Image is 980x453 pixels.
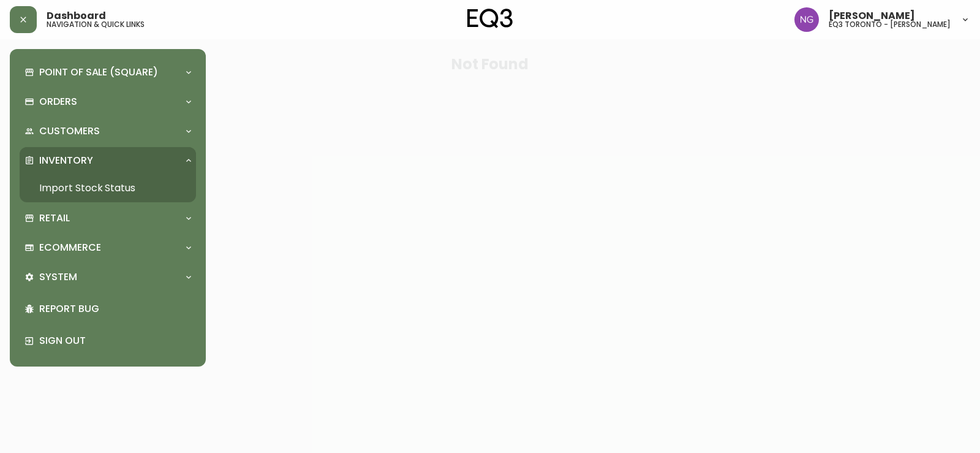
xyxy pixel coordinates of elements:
[39,302,191,316] p: Report Bug
[39,211,70,225] p: Retail
[20,147,196,174] div: Inventory
[20,264,196,291] div: System
[467,9,513,28] img: logo
[39,334,191,348] p: Sign Out
[39,95,77,108] p: Orders
[47,11,106,21] span: Dashboard
[39,270,77,284] p: System
[829,21,951,28] h5: eq3 toronto - [PERSON_NAME]
[39,241,101,254] p: Ecommerce
[20,325,196,357] div: Sign Out
[20,118,196,145] div: Customers
[829,11,915,21] span: [PERSON_NAME]
[39,154,93,167] p: Inventory
[20,174,196,202] a: Import Stock Status
[20,88,196,115] div: Orders
[20,205,196,232] div: Retail
[39,66,158,79] p: Point of Sale (Square)
[20,293,196,325] div: Report Bug
[39,124,100,138] p: Customers
[794,7,819,32] img: e41bb40f50a406efe12576e11ba219ad
[47,21,145,28] h5: navigation & quick links
[20,234,196,261] div: Ecommerce
[20,59,196,86] div: Point of Sale (Square)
